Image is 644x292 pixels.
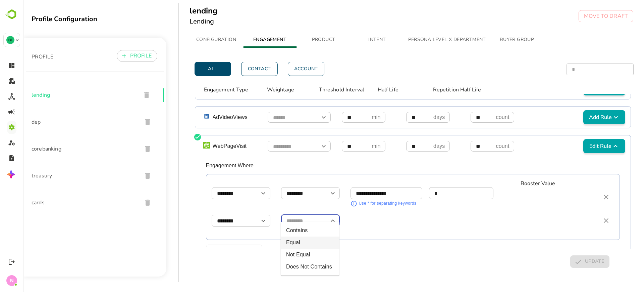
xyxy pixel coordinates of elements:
[473,142,486,150] p: count
[235,189,245,198] button: Open
[562,113,599,121] span: Add Rule
[560,139,602,153] button: Edit Rule
[3,189,140,216] div: cards
[8,53,30,61] p: PROFILE
[560,110,602,124] button: Add Rule
[348,142,357,150] p: min
[385,36,463,44] span: PERSONA LEVEL X DEPARTMENT
[410,86,473,94] p: Repetition Half Life
[305,189,314,198] button: Open
[8,172,113,180] span: treasury
[257,224,316,237] li: Contains
[180,142,186,149] img: bamboobox.png
[257,261,316,273] li: Does Not Contains
[257,249,316,261] li: Not Equal
[348,113,357,121] p: min
[218,62,254,76] button: Contact
[180,113,186,120] img: linkedin.png
[296,86,354,94] p: Threshold Interval
[93,50,134,62] button: PROFILE
[235,216,245,225] button: Open
[8,91,112,99] span: lending
[3,135,140,162] div: corebanking
[189,113,239,121] p: AdVideoViews
[244,86,290,94] p: Weightage
[166,5,194,16] h5: lending
[3,109,140,135] div: dep
[8,118,113,126] span: dep
[277,36,323,44] span: PRODUCT
[410,113,421,121] p: days
[305,216,314,225] button: Close
[172,135,607,157] div: WebPageVisitOpenmindayscountEdit Rule
[8,199,113,207] span: cards
[107,52,128,60] p: PROFILE
[296,113,305,122] button: Open
[224,36,269,44] span: ENGAGEMENT
[170,36,216,44] span: CONFIGURATION
[166,32,613,48] div: simple tabs
[335,200,393,207] div: Use * for separating keywords
[189,142,239,150] p: WebPageVisit
[257,237,316,249] li: Equal
[3,162,140,189] div: treasury
[560,12,604,20] p: MOVE TO DRAFT
[562,142,599,150] span: Edit Rule
[555,10,610,22] button: MOVE TO DRAFT
[497,180,532,187] div: Booster Value
[296,141,305,151] button: Open
[171,62,208,76] button: All
[7,257,16,266] button: Logout
[410,142,421,150] p: days
[6,275,17,286] div: N
[331,36,377,44] span: INTENT
[471,36,516,44] span: BUYER GROUP
[473,113,486,121] p: count
[180,86,244,94] p: Engagement Type
[8,145,113,153] span: corebanking
[3,8,20,21] img: BambooboxLogoMark.f1c84d78b4c51b1a7b5f700c9845e183.svg
[264,62,301,76] button: Account
[166,16,194,27] h6: Lending
[8,14,143,24] div: Profile Configuration
[3,82,140,109] div: lending
[172,107,607,128] div: AdVideoViewsOpenmindayscountAdd Rule
[6,36,14,44] div: DE
[354,86,401,94] p: Half Life
[182,162,602,169] p: Engagement Where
